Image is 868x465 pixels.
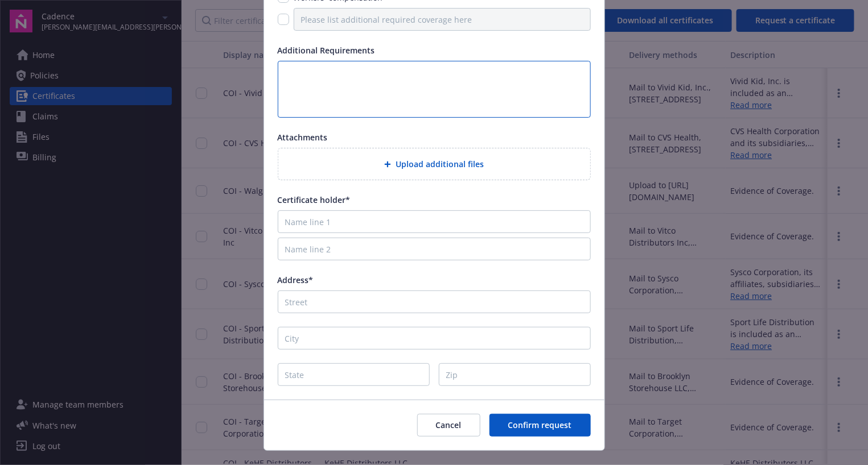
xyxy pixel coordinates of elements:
div: Upload additional files [278,148,591,180]
input: Name line 2 [278,238,591,260]
span: Certificate holder* [278,194,351,205]
input: Zip [439,363,591,386]
input: Please list additional required coverage here [294,8,591,31]
span: Address* [278,275,314,285]
button: Cancel [417,414,480,437]
span: Cancel [436,420,462,430]
input: Street [278,290,591,313]
input: State [278,363,430,386]
input: Name line 1 [278,210,591,233]
input: City [278,327,591,350]
span: Attachments [278,132,328,143]
span: Additional Requirements [278,45,375,56]
span: Upload additional files [396,158,484,170]
span: Confirm request [508,420,572,430]
button: Confirm request [489,414,591,437]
